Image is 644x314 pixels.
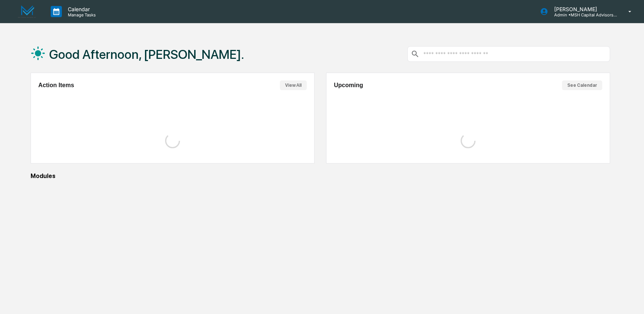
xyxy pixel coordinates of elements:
[334,82,363,89] h2: Upcoming
[280,80,307,90] button: View All
[548,12,618,18] p: Admin • MSH Capital Advisors LLC - RIA
[18,5,36,18] img: logo
[562,80,602,90] button: See Calendar
[49,47,244,62] h1: Good Afternoon, [PERSON_NAME].
[548,6,618,12] p: [PERSON_NAME]
[31,172,610,180] div: Modules
[62,6,100,12] p: Calendar
[62,12,100,18] p: Manage Tasks
[38,82,74,89] h2: Action Items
